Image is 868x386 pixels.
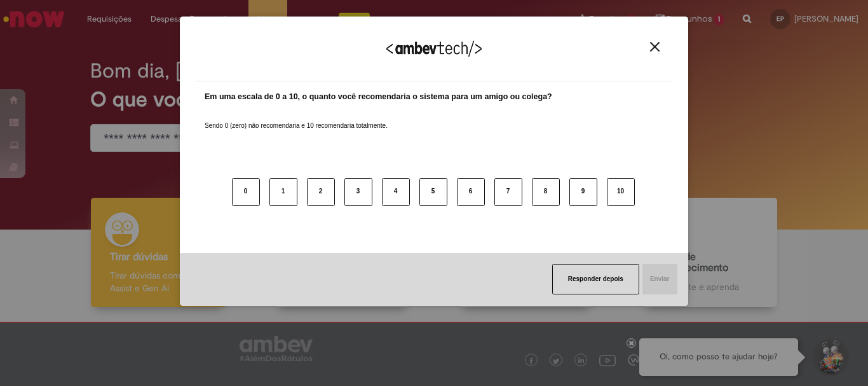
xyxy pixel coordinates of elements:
[344,178,372,206] button: 3
[386,41,482,57] img: Logo Ambevtech
[650,42,660,52] img: Close
[205,91,552,103] label: Em uma escala de 0 a 10, o quanto você recomendaria o sistema para um amigo ou colega?
[382,178,410,206] button: 4
[419,178,447,206] button: 5
[307,178,335,206] button: 2
[607,178,635,206] button: 10
[232,178,260,206] button: 0
[457,178,485,206] button: 6
[646,41,663,52] button: Close
[205,106,388,130] label: Sendo 0 (zero) não recomendaria e 10 recomendaria totalmente.
[569,178,597,206] button: 9
[494,178,522,206] button: 7
[532,178,560,206] button: 8
[269,178,297,206] button: 1
[552,264,639,294] button: Responder depois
